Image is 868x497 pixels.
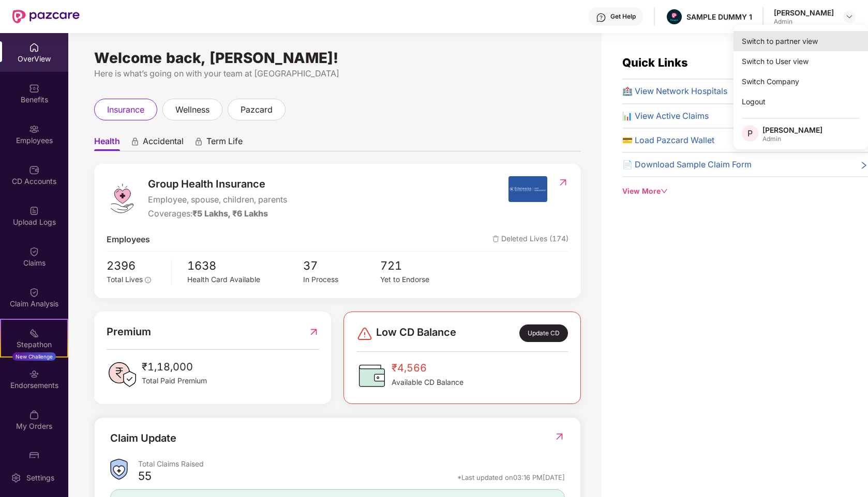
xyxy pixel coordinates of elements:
span: Total Lives [107,275,143,284]
span: down [661,188,668,195]
div: Here is what’s going on with your team at [GEOGRAPHIC_DATA] [94,67,581,80]
span: Employees [107,233,150,246]
span: 📄 Download Sample Claim Form [622,158,752,171]
div: Total Claims Raised [138,459,565,469]
div: Stepathon [1,339,67,350]
img: svg+xml;base64,PHN2ZyBpZD0iTXlfT3JkZXJzIiBkYXRhLW5hbWU9Ik15IE9yZGVycyIgeG1sbnM9Imh0dHA6Ly93d3cudz... [29,410,39,420]
div: Switch to User view [734,51,868,71]
img: New Pazcare Logo [12,10,80,23]
img: svg+xml;base64,PHN2ZyB4bWxucz0iaHR0cDovL3d3dy53My5vcmcvMjAwMC9zdmciIHdpZHRoPSIyMSIgaGVpZ2h0PSIyMC... [29,328,39,338]
span: Accidental [143,136,184,151]
span: 💳 Load Pazcard Wallet [622,134,714,147]
div: *Last updated on 03:16 PM[DATE] [457,473,565,482]
span: 🏥 View Network Hospitals [622,85,727,98]
img: svg+xml;base64,PHN2ZyBpZD0iRHJvcGRvd24tMzJ4MzIiIHhtbG5zPSJodHRwOi8vd3d3LnczLm9yZy8yMDAwL3N2ZyIgd2... [845,12,854,21]
img: Pazcare_Alternative_logo-01-01.png [667,9,682,24]
span: P [747,127,753,139]
div: Coverages: [148,207,287,220]
img: svg+xml;base64,PHN2ZyBpZD0iQ2xhaW0iIHhtbG5zPSJodHRwOi8vd3d3LnczLm9yZy8yMDAwL3N2ZyIgd2lkdGg9IjIwIi... [29,287,39,298]
span: 721 [380,257,457,274]
span: insurance [107,103,144,116]
div: Health Card Available [187,274,303,286]
div: Admin [774,18,834,26]
span: 2396 [107,257,164,274]
div: Welcome back, [PERSON_NAME]! [94,54,581,62]
span: 📊 View Active Claims [622,110,709,122]
img: svg+xml;base64,PHN2ZyBpZD0iRGFuZ2VyLTMyeDMyIiB4bWxucz0iaHR0cDovL3d3dy53My5vcmcvMjAwMC9zdmciIHdpZH... [356,325,373,342]
div: animation [194,137,203,146]
span: ₹5 Lakhs, ₹6 Lakhs [192,209,268,219]
div: Update CD [519,324,568,343]
div: Switch Company [734,71,868,91]
span: Total Paid Premium [142,375,207,386]
img: svg+xml;base64,PHN2ZyBpZD0iQmVuZWZpdHMiIHhtbG5zPSJodHRwOi8vd3d3LnczLm9yZy8yMDAwL3N2ZyIgd2lkdGg9Ij... [29,83,39,94]
img: ClaimsSummaryIcon [110,459,128,480]
div: [PERSON_NAME] [762,125,822,135]
img: svg+xml;base64,PHN2ZyBpZD0iUGF6Y2FyZCIgeG1sbnM9Imh0dHA6Ly93d3cudzMub3JnLzIwMDAvc3ZnIiB3aWR0aD0iMj... [29,451,39,461]
div: Admin [762,135,822,143]
span: Quick Links [622,56,688,69]
span: Deleted Lives (174) [492,233,568,246]
span: Premium [107,324,151,340]
span: ₹4,566 [392,360,463,376]
span: Available CD Balance [392,377,463,388]
div: SAMPLE DUMMY 1 [686,12,752,22]
img: RedirectIcon [558,177,568,188]
img: CDBalanceIcon [356,360,387,391]
img: insurerIcon [508,176,547,202]
div: Yet to Endorse [380,274,457,286]
span: Group Health Insurance [148,176,287,192]
img: svg+xml;base64,PHN2ZyBpZD0iQ0RfQWNjb3VudHMiIGRhdGEtbmFtZT0iQ0QgQWNjb3VudHMiIHhtbG5zPSJodHRwOi8vd3... [29,165,39,175]
img: svg+xml;base64,PHN2ZyBpZD0iSGVscC0zMngzMiIgeG1sbnM9Imh0dHA6Ly93d3cudzMub3JnLzIwMDAvc3ZnIiB3aWR0aD... [596,12,606,23]
span: Term Life [206,136,243,151]
span: 37 [303,257,380,274]
img: RedirectIcon [308,324,319,340]
img: svg+xml;base64,PHN2ZyBpZD0iRW5kb3JzZW1lbnRzIiB4bWxucz0iaHR0cDovL3d3dy53My5vcmcvMjAwMC9zdmciIHdpZH... [29,369,39,379]
span: pazcard [241,103,273,116]
span: Employee, spouse, children, parents [148,193,287,206]
span: info-circle [145,277,151,283]
img: PaidPremiumIcon [107,359,138,390]
div: animation [130,137,140,146]
div: Switch to partner view [734,31,868,51]
span: right [860,160,868,171]
span: Health [94,136,120,151]
span: 1638 [187,257,303,274]
div: Claim Update [110,430,176,446]
div: [PERSON_NAME] [774,8,834,18]
img: svg+xml;base64,PHN2ZyBpZD0iRW1wbG95ZWVzIiB4bWxucz0iaHR0cDovL3d3dy53My5vcmcvMjAwMC9zdmciIHdpZHRoPS... [29,124,39,134]
img: svg+xml;base64,PHN2ZyBpZD0iSG9tZSIgeG1sbnM9Imh0dHA6Ly93d3cudzMub3JnLzIwMDAvc3ZnIiB3aWR0aD0iMjAiIG... [29,42,39,53]
div: Get Help [610,12,636,21]
img: logo [107,183,138,214]
img: svg+xml;base64,PHN2ZyBpZD0iU2V0dGluZy0yMHgyMCIgeG1sbnM9Imh0dHA6Ly93d3cudzMub3JnLzIwMDAvc3ZnIiB3aW... [11,473,21,483]
div: In Process [303,274,380,286]
div: New Challenge [12,352,56,361]
span: ₹1,18,000 [142,359,207,375]
img: deleteIcon [492,236,499,242]
span: Low CD Balance [376,324,456,343]
div: Logout [734,91,868,112]
div: View More [622,185,868,197]
div: Settings [23,473,57,483]
img: RedirectIcon [554,431,565,442]
span: wellness [175,103,209,116]
div: 55 [138,469,152,486]
img: svg+xml;base64,PHN2ZyBpZD0iVXBsb2FkX0xvZ3MiIGRhdGEtbmFtZT0iVXBsb2FkIExvZ3MiIHhtbG5zPSJodHRwOi8vd3... [29,206,39,216]
img: svg+xml;base64,PHN2ZyBpZD0iQ2xhaW0iIHhtbG5zPSJodHRwOi8vd3d3LnczLm9yZy8yMDAwL3N2ZyIgd2lkdGg9IjIwIi... [29,246,39,257]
